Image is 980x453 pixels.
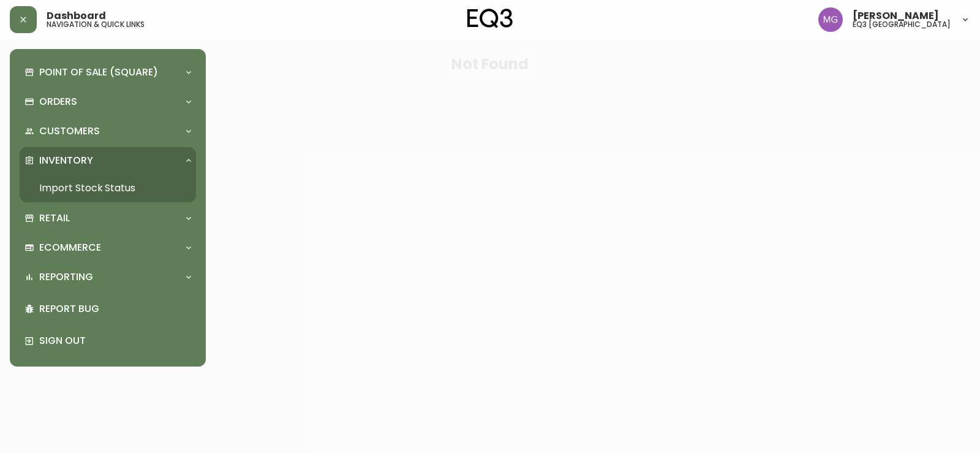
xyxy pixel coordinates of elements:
[39,334,191,348] p: Sign Out
[20,293,196,325] div: Report Bug
[39,154,93,167] p: Inventory
[39,270,93,284] p: Reporting
[20,88,196,115] div: Orders
[20,264,196,291] div: Reporting
[467,9,513,28] img: logo
[47,11,106,21] span: Dashboard
[39,241,101,254] p: Ecommerce
[818,7,843,32] img: de8837be2a95cd31bb7c9ae23fe16153
[39,124,100,138] p: Customers
[20,234,196,261] div: Ecommerce
[853,11,939,21] span: [PERSON_NAME]
[39,302,191,316] p: Report Bug
[20,325,196,357] div: Sign Out
[39,95,77,108] p: Orders
[20,59,196,86] div: Point of Sale (Square)
[853,21,951,28] h5: eq3 [GEOGRAPHIC_DATA]
[20,174,196,202] a: Import Stock Status
[20,205,196,232] div: Retail
[39,66,158,79] p: Point of Sale (Square)
[20,118,196,145] div: Customers
[20,147,196,174] div: Inventory
[47,21,145,28] h5: navigation & quick links
[39,211,70,225] p: Retail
